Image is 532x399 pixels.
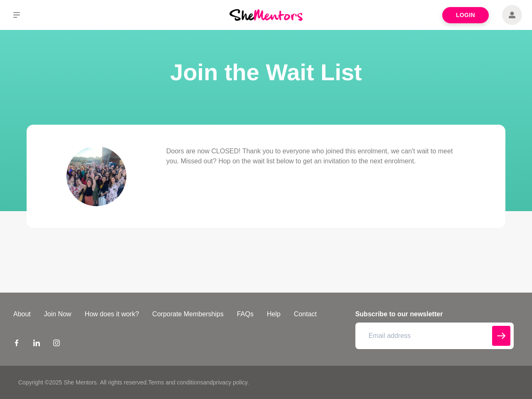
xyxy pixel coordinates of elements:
a: Instagram [53,339,60,349]
a: Corporate Memberships [145,309,230,319]
a: privacy policy [213,379,247,386]
a: Join Now [37,309,78,319]
a: Terms and conditions [148,379,203,386]
input: Email address [355,323,514,349]
h4: Subscribe to our newsletter [355,309,514,319]
a: Contact [287,309,323,319]
a: LinkedIn [33,339,40,349]
p: All rights reserved. and . [100,378,249,387]
p: Doors are now CLOSED! Thank you to everyone who joined this enrolment, we can't wait to meet you.... [166,146,465,166]
img: She Mentors Logo [229,9,303,20]
a: Login [442,7,489,23]
a: Facebook [13,339,20,349]
a: About [7,309,37,319]
a: FAQs [230,309,260,319]
h1: Join the Wait List [10,57,522,88]
p: Copyright © 2025 She Mentors . [18,378,98,387]
a: Help [260,309,287,319]
a: How does it work? [78,309,146,319]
